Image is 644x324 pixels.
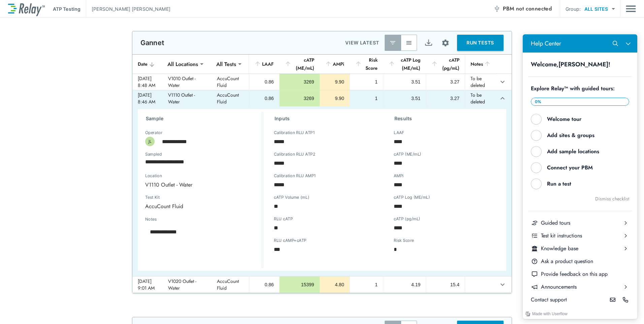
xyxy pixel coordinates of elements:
[389,78,420,85] div: 3.51
[493,5,500,12] img: Offline Icon
[431,95,459,102] div: 3.27
[523,34,637,319] iframe: Resource center
[255,281,274,288] div: 0.86
[389,95,420,102] div: 3.51
[491,2,554,15] button: PBM not connected
[394,173,404,178] label: AMPi
[441,39,450,47] img: Settings Icon
[325,78,344,85] div: 9.90
[355,281,378,288] div: 1
[394,217,420,221] label: cATP (pg/mL)
[325,60,344,68] div: AMPi
[212,90,249,106] td: AccuCount Fluid
[138,75,157,89] div: [DATE] 8:48 AM
[389,281,420,288] div: 4.19
[163,57,203,71] div: All Locations
[145,152,162,157] label: Sampled
[255,78,274,85] div: 0.86
[138,92,157,105] div: [DATE] 8:46 AM
[431,78,459,85] div: 3.27
[274,152,315,157] label: Calibration RLU ATP2
[285,56,314,72] div: cATP (ME/mL)
[394,238,414,243] label: Risk Score
[457,35,504,51] button: RUN TESTS
[212,57,241,71] div: All Tests
[140,39,164,47] p: Gannet
[437,34,454,52] button: Site setup
[140,178,254,191] div: V1110 Outlet - Water
[497,93,508,104] button: expand row
[145,173,231,178] label: Location
[53,5,80,12] p: ATP Testing
[424,39,433,47] img: Export Icon
[626,2,636,15] button: Main menu
[8,2,45,16] img: LuminUltra Relay
[254,60,274,68] div: LAAF
[626,2,636,15] img: Drawer Icon
[325,95,344,102] div: 9.90
[163,277,212,293] td: V1020 Outlet - Water
[132,55,163,74] th: Date
[431,56,459,72] div: cATP (pg/mL)
[255,95,274,102] div: 0.86
[394,130,404,135] label: LAAF
[140,199,208,213] div: AccuCount Fluid
[212,277,249,293] td: AccuCount Fluid
[420,35,437,51] button: Export
[140,155,250,168] input: Choose date, selected date is Aug 12, 2025
[274,238,307,243] label: RLU cAMP+cATP
[145,195,196,200] label: Test Kit
[146,115,261,123] h3: Sample
[394,115,498,123] h3: Results
[285,78,314,85] div: 3269
[325,281,344,288] div: 4.80
[355,95,378,102] div: 1
[516,5,552,12] span: not connected
[275,115,378,123] h3: Inputs
[274,195,309,200] label: cATP Volume (mL)
[163,90,212,106] td: V1110 Outlet - Water
[163,74,212,90] td: V1010 Outlet - Water
[274,173,316,178] label: Calibration RLU AMP1
[497,76,508,88] button: expand row
[145,130,162,135] label: Operator
[497,279,508,290] button: expand row
[431,281,459,288] div: 15.4
[406,39,412,46] img: View All
[274,130,315,135] label: Calibration RLU ATP1
[389,39,396,46] img: Latest
[355,56,378,72] div: Risk Score
[285,281,314,288] div: 15399
[145,137,155,146] div: JL
[145,217,157,222] label: Notes
[345,39,379,47] p: VIEW LATEST
[394,195,430,200] label: cATP Log (ME/mL)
